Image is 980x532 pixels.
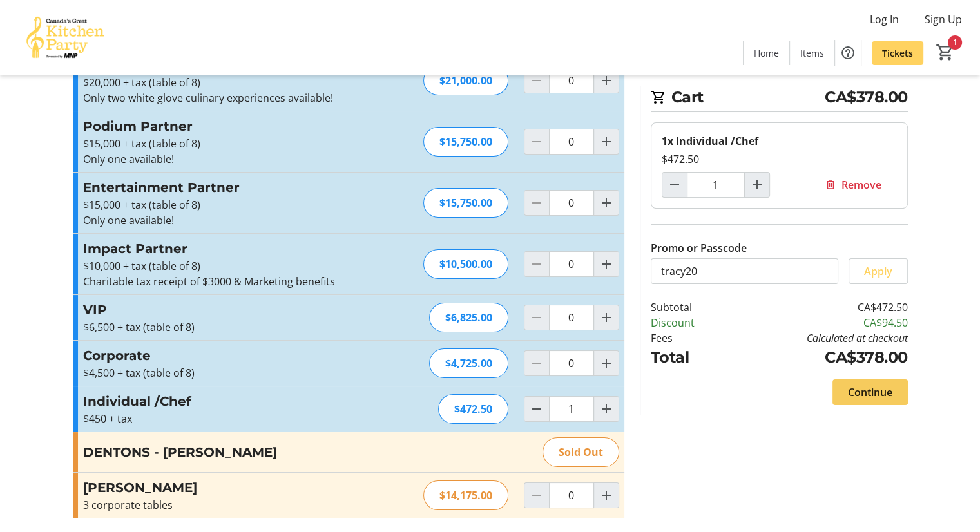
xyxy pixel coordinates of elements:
td: Discount [651,315,729,330]
div: $472.50 [662,151,897,167]
td: Fees [651,330,729,346]
input: Individual /Chef Quantity [687,172,745,198]
td: Subtotal [651,299,729,315]
h3: VIP [83,300,365,319]
p: $450 + tax [83,411,365,426]
input: Entertainment Partner Quantity [549,190,594,216]
span: Log In [870,12,899,27]
div: $6,825.00 [429,303,508,332]
button: Increment by one [594,483,619,508]
button: Continue [832,379,908,405]
div: $10,500.00 [423,249,508,279]
span: CA$378.00 [825,86,908,109]
div: 1x Individual /Chef [662,133,897,149]
button: Cart [934,41,957,64]
span: Sign Up [925,12,962,27]
button: Increment by one [594,129,619,154]
h3: [PERSON_NAME] [83,478,365,497]
button: Log In [860,9,909,30]
td: Calculated at checkout [728,330,907,346]
button: Increment by one [594,305,619,330]
span: Items [800,46,824,60]
button: Increment by one [594,191,619,215]
div: $14,175.00 [423,480,508,510]
h3: Corporate [83,346,365,365]
td: CA$378.00 [728,346,907,369]
div: $472.50 [438,394,508,424]
p: $10,000 + tax (table of 8) [83,258,365,274]
td: Total [651,346,729,369]
span: Apply [864,263,892,279]
button: Increment by one [594,351,619,375]
div: $21,000.00 [423,66,508,95]
button: Sign Up [914,9,972,30]
button: Help [835,40,861,66]
input: Individual /Chef Quantity [549,396,594,422]
input: Ray Redekopp Quantity [549,482,594,508]
p: $4,500 + tax (table of 8) [83,365,365,381]
a: Items [790,41,834,65]
h3: DENTONS - [PERSON_NAME] [83,442,365,462]
button: Increment by one [594,68,619,93]
input: Podium Partner Quantity [549,129,594,155]
div: $4,725.00 [429,348,508,378]
td: CA$472.50 [728,299,907,315]
input: Ultimate White Glove Experience Quantity [549,68,594,93]
p: Only one available! [83,151,365,167]
p: Only one available! [83,213,365,228]
input: Corporate Quantity [549,350,594,376]
button: Increment by one [745,173,769,197]
label: Promo or Passcode [651,240,747,256]
p: $15,000 + tax (table of 8) [83,136,365,151]
button: Increment by one [594,252,619,276]
button: Apply [849,258,908,284]
button: Increment by one [594,397,619,421]
h3: Podium Partner [83,117,365,136]
input: VIP Quantity [549,305,594,330]
button: Remove [809,172,897,198]
span: Continue [848,385,892,400]
h2: Cart [651,86,908,112]
p: Only two white glove culinary experiences available! [83,90,365,106]
a: Tickets [872,41,923,65]
button: Decrement by one [524,397,549,421]
span: Tickets [882,46,913,60]
p: Charitable tax receipt of $3000 & Marketing benefits [83,274,365,289]
p: $15,000 + tax (table of 8) [83,197,365,213]
button: Decrement by one [662,173,687,197]
td: CA$94.50 [728,315,907,330]
input: Enter promo or passcode [651,258,838,284]
span: Home [754,46,779,60]
span: Remove [841,177,881,193]
h3: Individual /Chef [83,392,365,411]
div: 3 corporate tables [83,497,365,513]
img: Canada’s Great Kitchen Party's Logo [8,5,122,70]
input: Impact Partner Quantity [549,251,594,277]
a: Home [744,41,789,65]
div: $15,750.00 [423,188,508,218]
p: $20,000 + tax (table of 8) [83,75,365,90]
h3: Impact Partner [83,239,365,258]
p: $6,500 + tax (table of 8) [83,319,365,335]
h3: Entertainment Partner [83,178,365,197]
div: $15,750.00 [423,127,508,157]
div: Sold Out [543,437,619,467]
